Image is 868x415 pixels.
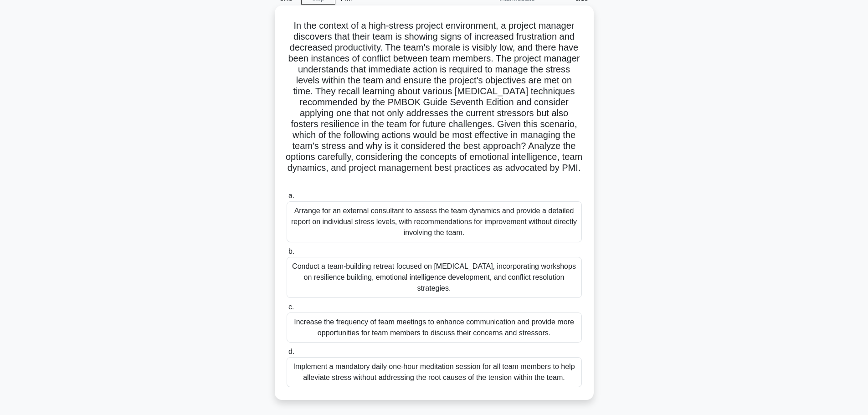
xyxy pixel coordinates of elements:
[288,348,294,355] span: d.
[287,257,582,298] div: Conduct a team-building retreat focused on [MEDICAL_DATA], incorporating workshops on resilience ...
[287,357,582,387] div: Implement a mandatory daily one-hour meditation session for all team members to help alleviate st...
[288,303,294,311] span: c.
[287,313,582,343] div: Increase the frequency of team meetings to enhance communication and provide more opportunities f...
[288,192,294,200] span: a.
[286,20,583,185] h5: In the context of a high-stress project environment, a project manager discovers that their team ...
[287,201,582,242] div: Arrange for an external consultant to assess the team dynamics and provide a detailed report on i...
[288,247,294,255] span: b.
